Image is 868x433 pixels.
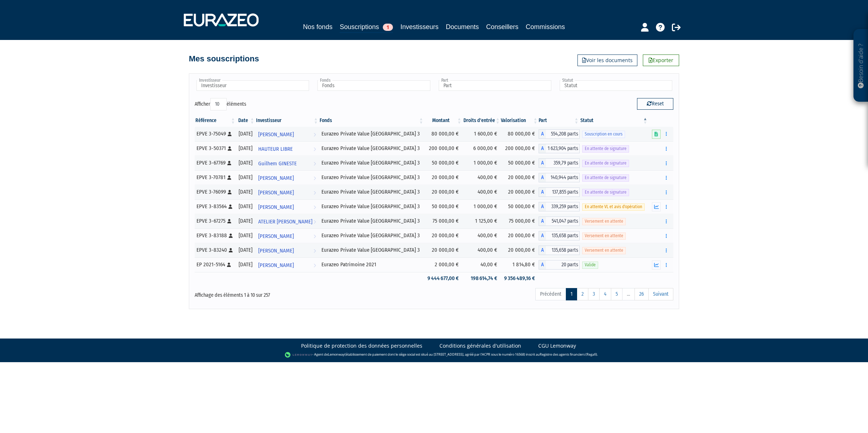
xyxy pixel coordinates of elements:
td: 1 000,00 € [462,199,501,214]
div: A - Eurazeo Private Value Europe 3 [539,202,580,211]
div: [DATE] [239,203,253,210]
td: 50 000,00 € [424,156,462,170]
span: A [539,231,546,240]
a: Exporter [643,54,679,66]
td: 50 000,00 € [501,199,539,214]
a: Voir les documents [577,54,637,66]
div: Eurazeo Private Value [GEOGRAPHIC_DATA] 3 [321,246,422,254]
div: [DATE] [239,188,253,196]
div: [DATE] [239,159,253,167]
i: [Français] Personne physique [228,205,232,209]
span: 554,208 parts [546,129,580,139]
div: Eurazeo Private Value [GEOGRAPHIC_DATA] 3 [321,188,422,196]
span: En attente de signature [582,145,629,152]
span: [PERSON_NAME] [258,128,294,141]
td: 400,00 € [462,243,501,258]
td: 2 000,00 € [424,258,462,272]
i: Voir l'investisseur [313,186,316,199]
div: A - Eurazeo Private Value Europe 3 [539,158,580,168]
a: ATELIER [PERSON_NAME] [255,214,319,228]
div: A - Eurazeo Private Value Europe 3 [539,187,580,197]
div: EPVE 3-75049 [196,130,234,138]
div: EPVE 3-70781 [196,174,234,181]
i: Voir l'investisseur [313,171,316,185]
a: Politique de protection des données personnelles [301,342,422,349]
td: 200 000,00 € [501,141,539,156]
span: Versement en attente [582,218,626,225]
i: Voir l'investisseur [313,201,316,214]
span: 20 parts [546,260,580,270]
div: EPVE 3-83188 [196,232,234,239]
div: [DATE] [239,145,253,152]
a: Registre des agents financiers (Regafi) [540,352,597,357]
td: 6 000,00 € [462,141,501,156]
i: Voir l'investisseur [313,244,316,258]
div: A - Eurazeo Patrimoine 2021 [539,260,580,270]
span: ATELIER [PERSON_NAME] [258,215,312,228]
td: 20 000,00 € [501,228,539,243]
i: Voir l'investisseur [313,157,316,170]
span: 135,658 parts [546,231,580,240]
img: logo-lemonway.png [285,351,313,359]
div: Eurazeo Private Value [GEOGRAPHIC_DATA] 3 [321,130,422,138]
a: Suivant [648,288,673,300]
span: 140,944 parts [546,173,580,182]
a: [PERSON_NAME] [255,199,319,214]
span: 135,658 parts [546,246,580,255]
div: A - Eurazeo Private Value Europe 3 [539,144,580,153]
span: Versement en attente [582,232,626,239]
div: EPVE 3-83240 [196,246,234,254]
td: 1 000,00 € [462,156,501,170]
span: A [539,216,546,226]
span: 1 623,904 parts [546,144,580,153]
span: HAUTEUR LIBRE [258,142,293,156]
td: 40,00 € [462,258,501,272]
div: Eurazeo Private Value [GEOGRAPHIC_DATA] 3 [321,159,422,167]
a: Conditions générales d'utilisation [439,342,521,349]
span: A [539,173,546,182]
span: A [539,158,546,168]
a: 2 [577,288,588,300]
td: 20 000,00 € [424,243,462,258]
td: 9 356 489,16 € [501,272,539,285]
span: A [539,129,546,139]
span: En attente VL et avis d'opération [582,203,645,210]
div: Eurazeo Private Value [GEOGRAPHIC_DATA] 3 [321,174,422,181]
span: Guilhem GINESTE [258,157,297,170]
td: 80 000,00 € [501,127,539,141]
div: A - Eurazeo Private Value Europe 3 [539,246,580,255]
div: [DATE] [239,232,253,239]
span: 541,047 parts [546,216,580,226]
i: [Français] Personne physique [229,248,233,252]
th: Investisseur: activer pour trier la colonne par ordre croissant [255,114,319,127]
div: Eurazeo Private Value [GEOGRAPHIC_DATA] 3 [321,203,422,210]
th: Droits d'entrée: activer pour trier la colonne par ordre croissant [462,114,501,127]
span: 339,259 parts [546,202,580,211]
td: 20 000,00 € [424,185,462,199]
th: Valorisation: activer pour trier la colonne par ordre croissant [501,114,539,127]
div: Eurazeo Patrimoine 2021 [321,261,422,268]
span: En attente de signature [582,174,629,181]
th: Référence : activer pour trier la colonne par ordre croissant [195,114,236,127]
td: 400,00 € [462,170,501,185]
td: 50 000,00 € [501,156,539,170]
span: 1 [383,24,393,31]
span: A [539,187,546,197]
th: Statut : activer pour trier la colonne par ordre d&eacute;croissant [580,114,648,127]
td: 75 000,00 € [424,214,462,228]
button: Reset [637,98,673,110]
td: 200 000,00 € [424,141,462,156]
div: A - Eurazeo Private Value Europe 3 [539,173,580,182]
td: 20 000,00 € [501,243,539,258]
th: Date: activer pour trier la colonne par ordre croissant [236,114,255,127]
a: 4 [599,288,611,300]
span: En attente de signature [582,189,629,196]
div: [DATE] [239,246,253,254]
i: [Français] Personne physique [228,132,232,136]
div: EPVE 3-76099 [196,188,234,196]
td: 20 000,00 € [424,170,462,185]
th: Montant: activer pour trier la colonne par ordre croissant [424,114,462,127]
a: [PERSON_NAME] [255,170,319,185]
div: [DATE] [239,217,253,225]
a: Nos fonds [303,22,332,32]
